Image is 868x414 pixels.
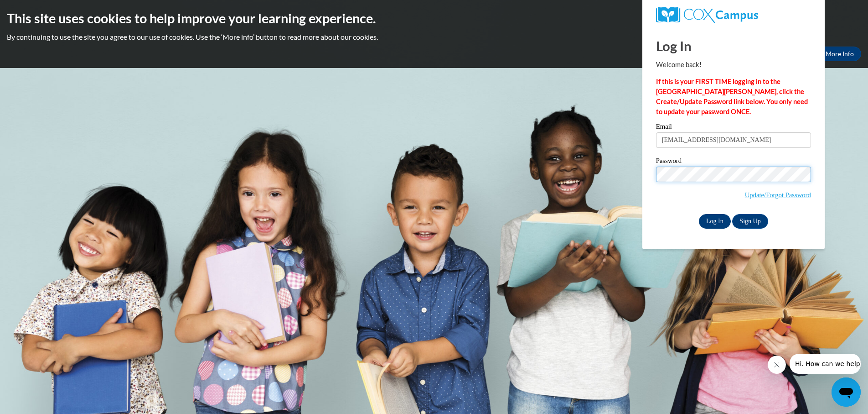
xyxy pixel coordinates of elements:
label: Email [656,123,811,132]
iframe: Close message [768,356,786,374]
p: By continuing to use the site you agree to our use of cookies. Use the ‘More info’ button to read... [7,32,861,42]
a: Sign Up [732,214,768,229]
h1: Log In [656,37,811,55]
input: Log In [699,214,731,229]
a: Update/Forgot Password [745,191,811,199]
label: Password [656,157,811,167]
a: More Info [818,47,861,61]
span: Hi. How can we help? [5,6,74,14]
img: COX Campus [656,7,758,23]
iframe: Message from company [790,354,861,374]
h2: This site uses cookies to help improve your learning experience. [7,9,861,27]
a: COX Campus [656,7,811,23]
p: Welcome back! [656,60,811,70]
iframe: Button to launch messaging window [832,377,861,407]
strong: If this is your FIRST TIME logging in to the [GEOGRAPHIC_DATA][PERSON_NAME], click the Create/Upd... [656,78,808,115]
